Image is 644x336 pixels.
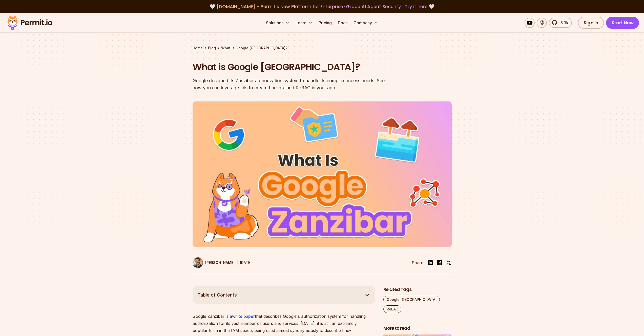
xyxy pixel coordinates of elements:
div: Google designed its Zanzibar authorization system to handle its complex access needs. See how you... [193,77,387,91]
li: Share: [412,260,424,266]
a: Try it here [405,3,428,10]
a: Home [193,46,203,51]
span: Table of Contents [198,291,237,299]
div: / / [193,46,452,51]
a: 5.3k [549,18,572,28]
a: Pricing [317,18,334,28]
img: What is Google Zanzibar? [193,101,452,247]
a: Blog [208,46,216,51]
img: twitter [446,260,451,265]
h2: More to read [383,325,452,331]
button: Solutions [264,18,292,28]
a: Start Now [606,17,639,29]
button: Learn [294,18,315,28]
button: Table of Contents [193,286,375,304]
button: Company [351,18,380,28]
a: [PERSON_NAME] [193,257,235,268]
img: Daniel Bass [193,257,203,268]
h2: Related Tags [383,286,452,293]
a: Sign In [578,17,604,29]
a: white paper [232,314,255,319]
a: Google [GEOGRAPHIC_DATA] [383,296,440,303]
span: [DOMAIN_NAME] - Permit's New Platform for Enterprise-Grade AI Agent Security | [217,3,428,10]
p: [PERSON_NAME] [205,260,235,265]
img: linkedin [427,260,433,266]
div: | [237,260,238,266]
h1: What is Google [GEOGRAPHIC_DATA]? [193,61,387,73]
span: 5.3k [557,20,568,26]
a: Docs [336,18,349,28]
time: [DATE] [240,260,252,265]
img: Permit logo [5,14,55,31]
a: ReBAC [383,305,401,313]
img: facebook [437,260,443,266]
div: 🤍 🤍 [12,3,632,10]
